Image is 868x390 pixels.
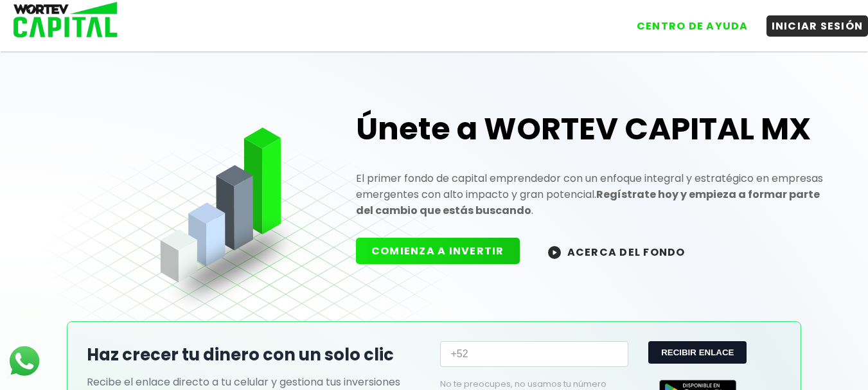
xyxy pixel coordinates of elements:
[356,187,820,218] strong: Regístrate hoy y empieza a formar parte del cambio que estás buscando
[356,109,825,150] h1: Únete a WORTEV CAPITAL MX
[356,170,825,218] p: El primer fondo de capital emprendedor con un enfoque integral y estratégico en empresas emergent...
[356,238,520,264] button: COMIENZA A INVERTIR
[632,15,754,37] button: CENTRO DE AYUDA
[548,246,561,259] img: wortev-capital-acerca-del-fondo
[87,342,427,368] h2: Haz crecer tu dinero con un solo clic
[533,238,701,265] button: ACERCA DEL FONDO
[6,343,42,379] img: logos_whatsapp-icon.242b2217.svg
[648,341,747,364] button: RECIBIR ENLACE
[619,6,754,37] a: CENTRO DE AYUDA
[356,244,533,258] a: COMIENZA A INVERTIR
